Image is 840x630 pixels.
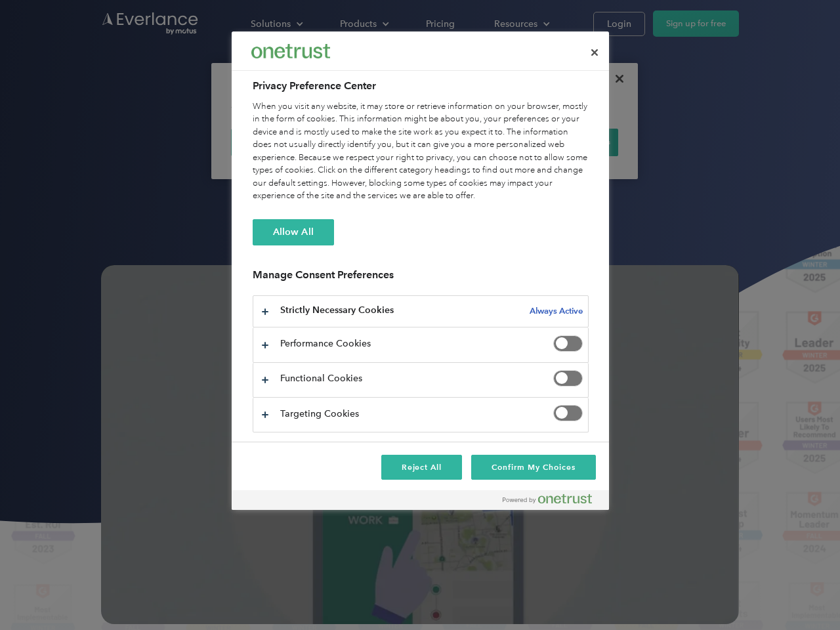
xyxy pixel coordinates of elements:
[471,455,595,480] button: Confirm My Choices
[580,38,609,67] button: Close
[253,219,334,245] button: Allow All
[253,268,589,289] h3: Manage Consent Preferences
[253,78,589,94] h2: Privacy Preference Center
[96,78,163,106] input: Submit
[503,493,602,510] a: Powered by OneTrust Opens in a new Tab
[253,100,589,203] div: When you visit any website, it may store or retrieve information on your browser, mostly in the f...
[503,493,592,504] img: Powered by OneTrust Opens in a new Tab
[232,31,609,510] div: Privacy Preference Center
[381,455,463,480] button: Reject All
[251,44,330,58] img: Everlance
[232,31,609,510] div: Preference center
[251,38,330,64] div: Everlance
